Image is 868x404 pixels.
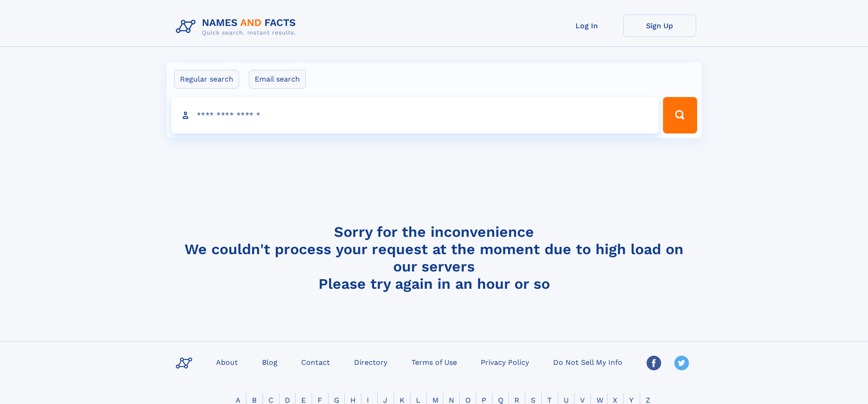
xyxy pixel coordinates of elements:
label: Regular search [174,70,239,89]
img: Twitter [674,356,689,370]
h4: Sorry for the inconvenience We couldn't process your request at the moment due to high load on ou... [172,223,696,292]
button: Search Button [663,97,697,133]
label: Email search [249,70,306,89]
a: About [212,355,241,368]
input: search input [171,97,659,133]
img: Logo Names and Facts [172,15,303,39]
a: Contact [298,355,334,368]
a: Log In [550,15,623,37]
a: Directory [350,355,391,368]
a: Blog [258,355,281,368]
a: Do Not Sell My Info [550,355,626,368]
img: Facebook [647,356,661,370]
a: Sign Up [623,15,696,37]
a: Terms of Use [408,355,461,368]
a: Privacy Policy [477,355,533,368]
